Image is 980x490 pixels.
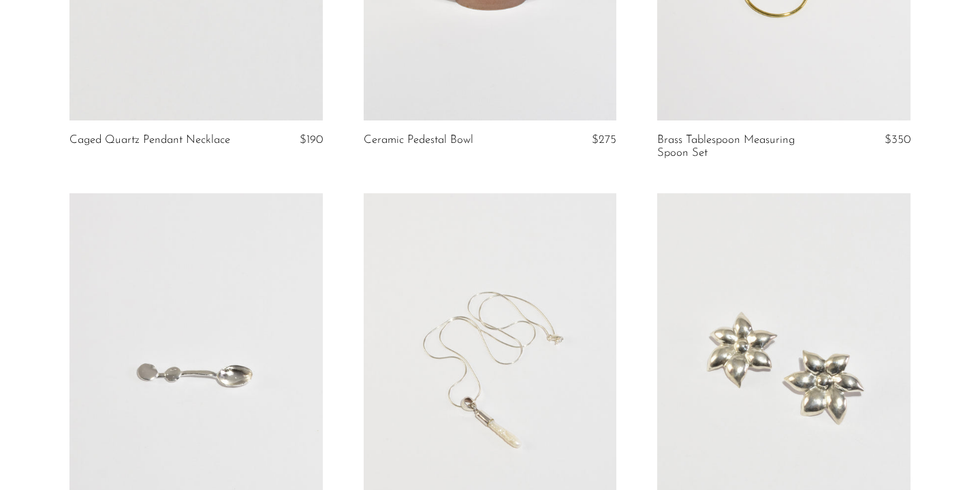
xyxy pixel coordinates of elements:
a: Caged Quartz Pendant Necklace [69,134,230,146]
span: $275 [592,134,616,146]
span: $350 [885,134,911,146]
a: Ceramic Pedestal Bowl [364,134,473,146]
span: $190 [300,134,323,146]
a: Brass Tablespoon Measuring Spoon Set [657,134,826,159]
